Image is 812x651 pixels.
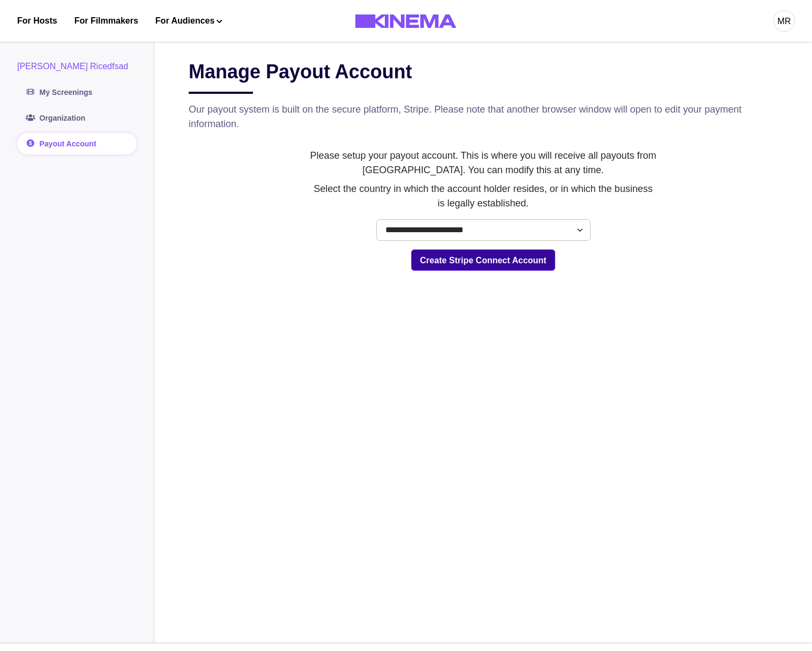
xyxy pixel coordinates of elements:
[17,82,137,103] a: My Screenings
[189,60,412,94] h2: Manage Payout Account
[778,15,791,28] div: MR
[75,14,138,27] a: For Filmmakers
[17,14,57,27] a: For Hosts
[309,182,658,211] p: Select the country in which the account holder resides, or in which the business is legally estab...
[17,107,137,129] a: Organization
[411,249,556,271] button: Create Stripe Connect Account
[17,60,137,73] div: [PERSON_NAME] Ricedfsad
[309,149,658,177] p: Please setup your payout account. This is where you will receive all payouts from [GEOGRAPHIC_DAT...
[189,102,778,131] p: Our payout system is built on the secure platform, Stripe. Please note that another browser windo...
[155,14,222,27] button: For Audiences
[17,133,137,154] a: Payout Account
